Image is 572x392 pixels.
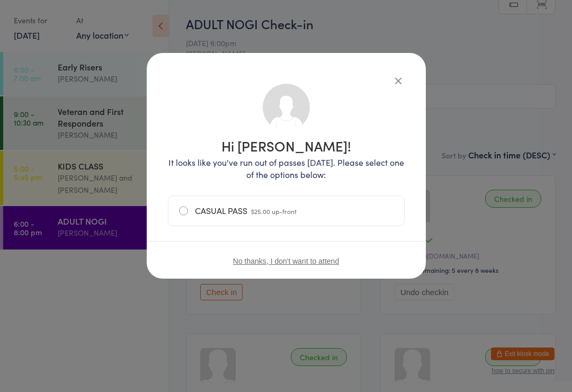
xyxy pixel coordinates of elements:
h1: Hi [PERSON_NAME]! [168,139,405,153]
span: $25.00 up-front [251,207,297,216]
button: No thanks, I don't want to attend [233,257,339,265]
img: no_photo.png [262,83,311,132]
label: CASUAL PASS [179,196,394,226]
p: It looks like you've run out of passes [DATE]. Please select one of the options below: [168,156,405,181]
